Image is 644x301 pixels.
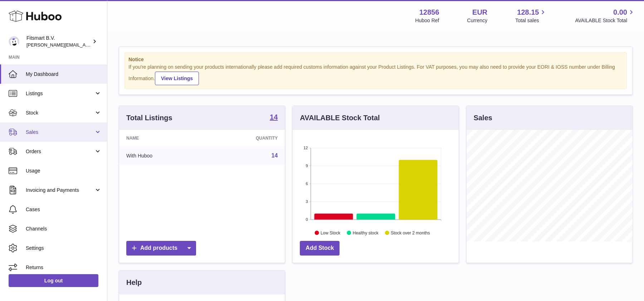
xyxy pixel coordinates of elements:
text: 6 [306,181,308,186]
div: Huboo Ref [415,17,439,24]
span: 128.15 [517,8,539,17]
img: jonathan@leaderoo.com [9,36,19,47]
text: Healthy stock [353,230,379,235]
div: Currency [467,17,488,24]
span: Listings [26,90,94,97]
span: Channels [26,225,102,232]
strong: Notice [128,56,623,63]
text: 9 [306,164,308,168]
div: If you're planning on sending your products internationally please add required customs informati... [128,64,623,85]
a: View Listings [155,72,199,85]
span: Sales [26,129,94,136]
strong: EUR [472,8,487,17]
text: 0 [306,217,308,222]
span: 0.00 [613,8,627,17]
h3: Total Listings [126,113,172,123]
span: Returns [26,264,102,271]
span: Settings [26,245,102,252]
span: Cases [26,206,102,213]
a: 14 [270,113,278,122]
a: 14 [272,152,278,159]
span: [PERSON_NAME][EMAIL_ADDRESS][DOMAIN_NAME] [26,42,143,48]
strong: 12856 [419,8,439,17]
h3: Sales [474,113,492,123]
div: Fitsmart B.V. [26,35,91,48]
a: 128.15 Total sales [515,8,547,24]
span: Total sales [515,17,547,24]
a: Add Stock [300,241,340,256]
a: Log out [9,274,98,287]
h3: Help [126,278,142,287]
text: 3 [306,199,308,204]
th: Name [119,130,206,146]
text: Stock over 2 months [391,230,430,235]
span: Invoicing and Payments [26,187,94,194]
td: With Huboo [119,146,206,165]
span: Stock [26,110,94,116]
text: Low Stock [321,230,341,235]
span: Orders [26,148,94,155]
a: 0.00 AVAILABLE Stock Total [575,8,635,24]
span: My Dashboard [26,71,102,78]
text: 12 [304,146,308,150]
h3: AVAILABLE Stock Total [300,113,380,123]
a: Add products [126,241,196,256]
span: AVAILABLE Stock Total [575,17,635,24]
strong: 14 [270,113,278,121]
th: Quantity [206,130,285,146]
span: Usage [26,168,102,174]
